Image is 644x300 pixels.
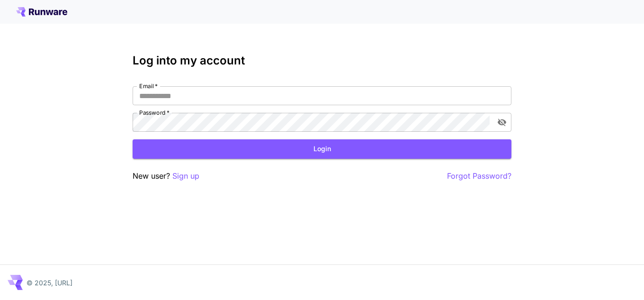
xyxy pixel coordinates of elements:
p: New user? [133,170,199,182]
label: Email [139,82,158,90]
button: Forgot Password? [447,170,511,182]
label: Password [139,109,170,117]
p: © 2025, [URL] [27,278,72,288]
button: Login [133,139,511,159]
h3: Log into my account [133,54,511,67]
button: Sign up [172,170,199,182]
button: toggle password visibility [493,114,510,131]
